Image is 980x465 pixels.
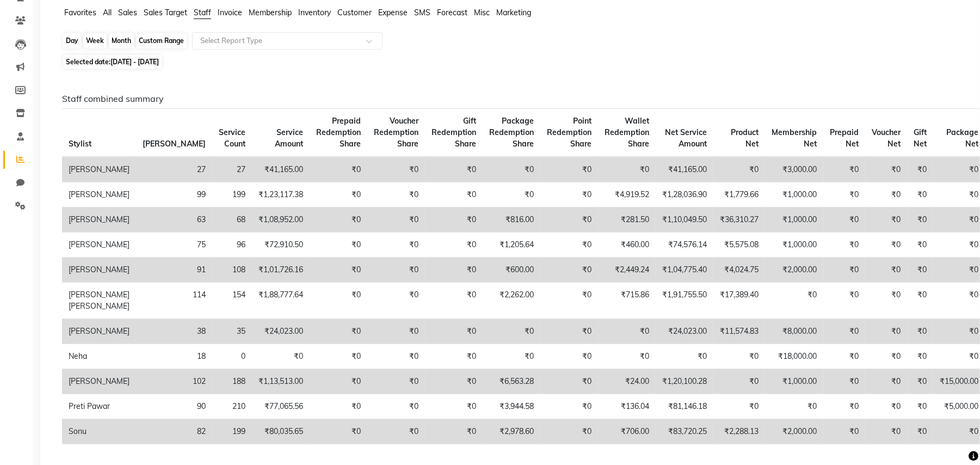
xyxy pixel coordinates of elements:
span: Sales Target [144,8,187,17]
td: ₹0 [823,283,865,319]
span: Forecast [437,8,467,17]
td: [PERSON_NAME] [62,207,136,233]
td: [PERSON_NAME] [62,319,136,344]
td: 63 [136,207,212,233]
span: Package Net [946,127,978,149]
td: ₹281.50 [598,207,656,233]
span: Net Service Amount [665,127,707,149]
td: 27 [136,157,212,182]
td: ₹6,563.28 [483,369,540,394]
td: ₹136.04 [598,394,656,419]
td: ₹0 [865,344,907,369]
td: ₹1,91,755.50 [656,283,713,319]
td: ₹816.00 [483,207,540,233]
td: ₹0 [540,369,598,394]
td: ₹1,23,117.38 [252,182,310,207]
td: ₹4,919.52 [598,182,656,207]
td: 27 [212,157,252,182]
span: Expense [378,8,408,17]
td: ₹0 [713,157,765,182]
td: ₹0 [907,319,933,344]
span: Product Net [731,127,759,149]
td: ₹1,000.00 [765,369,823,394]
span: Sales [118,8,137,17]
td: ₹0 [310,319,367,344]
td: ₹77,065.56 [252,394,310,419]
td: ₹0 [865,394,907,419]
td: ₹24.00 [598,369,656,394]
td: ₹0 [483,157,540,182]
td: ₹0 [310,394,367,419]
td: 96 [212,233,252,258]
td: ₹83,720.25 [656,419,713,444]
td: ₹0 [823,394,865,419]
td: ₹0 [907,419,933,444]
span: Selected date: [63,55,162,69]
td: ₹5,575.08 [713,233,765,258]
td: ₹0 [252,344,310,369]
td: ₹0 [425,419,483,444]
span: Wallet Redemption Share [605,116,649,149]
td: ₹0 [367,258,425,283]
td: ₹0 [540,394,598,419]
td: ₹0 [425,207,483,233]
td: [PERSON_NAME] [62,258,136,283]
td: ₹24,023.00 [252,319,310,344]
td: ₹3,000.00 [765,157,823,182]
td: ₹36,310.27 [713,207,765,233]
td: ₹41,165.00 [252,157,310,182]
div: Week [83,33,107,48]
td: 199 [212,419,252,444]
span: Favorites [64,8,96,17]
td: ₹4,024.75 [713,258,765,283]
td: 102 [136,369,212,394]
td: [PERSON_NAME] [62,182,136,207]
td: ₹0 [425,283,483,319]
span: Membership [249,8,292,17]
td: ₹0 [865,258,907,283]
td: ₹0 [540,233,598,258]
td: ₹0 [540,157,598,182]
td: ₹1,88,777.64 [252,283,310,319]
span: Prepaid Net [830,127,859,149]
td: ₹0 [483,319,540,344]
td: ₹0 [713,344,765,369]
td: ₹0 [310,283,367,319]
td: ₹1,10,049.50 [656,207,713,233]
td: ₹3,944.58 [483,394,540,419]
td: ₹2,000.00 [765,258,823,283]
td: ₹1,13,513.00 [252,369,310,394]
td: ₹18,000.00 [765,344,823,369]
td: ₹0 [823,233,865,258]
span: Inventory [298,8,331,17]
td: ₹2,262.00 [483,283,540,319]
td: ₹0 [540,207,598,233]
td: ₹0 [367,182,425,207]
div: Month [109,33,134,48]
td: ₹0 [310,182,367,207]
td: ₹0 [310,419,367,444]
td: ₹0 [907,157,933,182]
td: 75 [136,233,212,258]
td: ₹0 [823,319,865,344]
td: ₹0 [823,344,865,369]
td: ₹0 [425,258,483,283]
td: [PERSON_NAME] [62,369,136,394]
td: 35 [212,319,252,344]
td: 18 [136,344,212,369]
td: ₹0 [367,419,425,444]
span: Marketing [496,8,531,17]
td: ₹0 [425,344,483,369]
td: ₹0 [765,283,823,319]
td: ₹0 [907,283,933,319]
td: ₹1,04,775.40 [656,258,713,283]
td: ₹0 [310,233,367,258]
td: ₹0 [713,394,765,419]
td: ₹0 [865,182,907,207]
td: ₹0 [425,157,483,182]
span: Prepaid Redemption Share [316,116,361,149]
span: All [103,8,112,17]
td: ₹706.00 [598,419,656,444]
td: ₹0 [907,369,933,394]
td: ₹600.00 [483,258,540,283]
